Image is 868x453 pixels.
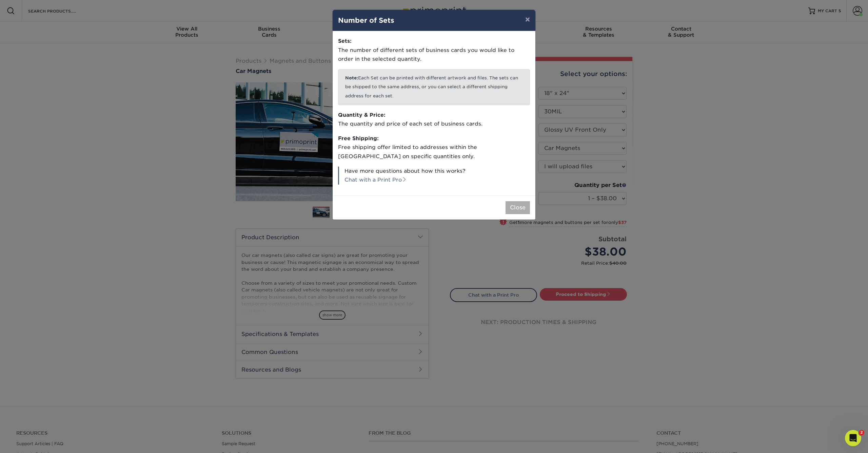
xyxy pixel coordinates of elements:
strong: Sets: [338,38,352,44]
h4: Number of Sets [338,15,530,25]
b: Note: [345,75,358,80]
strong: Quantity & Price: [338,112,386,118]
p: Each Set can be printed with different artwork and files. The sets can be shipped to the same add... [338,69,530,105]
span: 2 [859,430,864,435]
p: Free shipping offer limited to addresses within the [GEOGRAPHIC_DATA] on specific quantities only. [338,134,530,161]
p: The number of different sets of business cards you would like to order in the selected quantity. [338,37,530,64]
button: Close [506,201,530,214]
iframe: Intercom live chat [845,430,861,446]
p: Have more questions about how this works? [338,167,530,185]
a: Chat with a Print Pro [344,176,407,183]
button: × [520,10,535,29]
p: The quantity and price of each set of business cards. [338,111,530,129]
strong: Free Shipping: [338,135,379,141]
